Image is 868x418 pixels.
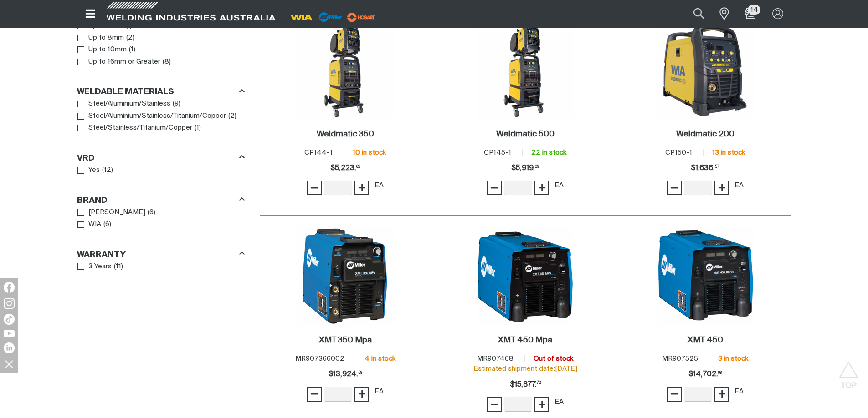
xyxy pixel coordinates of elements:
[538,397,546,412] span: +
[77,86,245,98] div: Weldable Materials
[77,206,244,231] ul: Brand
[344,10,378,24] img: miller
[670,180,679,196] span: −
[688,365,722,383] span: $14,702.
[688,335,723,346] a: XMT 450
[77,110,226,122] a: Steel/Aluminium/Stainless/Titanium/Copper
[88,45,127,55] span: Up to 10mm
[477,21,574,119] img: Weldmatic 500
[657,227,754,325] img: XMT 450
[77,122,193,134] a: Steel/Stainless/Titanium/Copper
[88,57,160,67] span: Up to 16mm or Greater
[484,149,511,156] span: CP145-1
[688,365,722,383] div: Price
[114,262,123,272] span: ( 11 )
[77,164,100,176] a: Yes
[102,165,113,176] span: ( 12 )
[718,386,726,402] span: +
[77,250,126,260] h3: Warranty
[4,314,15,325] img: TikTok
[676,130,734,138] h2: Weldmatic 200
[477,355,514,362] span: MR907468
[688,336,723,344] h2: XMT 450
[344,14,378,20] a: miller
[715,165,719,169] sup: 57
[88,111,226,121] span: Steel/Aluminium/Stainless/Titanium/Copper
[375,181,384,191] div: EA
[88,33,124,43] span: Up to 8mm
[498,336,552,344] h2: XMT 450 Mpa
[163,57,171,67] span: ( 8 )
[538,180,546,196] span: +
[4,282,15,293] img: Facebook
[665,149,692,156] span: CP150-1
[319,335,372,346] a: XMT 350 Mpa
[537,381,541,385] sup: 72
[330,159,360,177] div: Price
[498,335,552,346] a: XMT 450 Mpa
[173,99,180,109] span: ( 9 )
[838,361,859,382] button: Scroll to top
[304,149,333,156] span: CP144-1
[534,355,573,362] span: Out of stock
[77,98,244,134] ul: Weldable Materials
[4,298,15,309] img: Instagram
[77,56,161,68] a: Up to 16mm or Greater
[676,129,734,140] a: Weldmatic 200
[718,180,726,196] span: +
[310,386,319,402] span: −
[77,194,245,206] div: Brand
[77,151,245,164] div: VRD
[683,4,714,24] button: Search products
[353,149,386,156] span: 10 in stock
[77,20,244,68] ul: Max Material Thickness
[375,387,384,397] div: EA
[329,365,362,383] span: $13,924.
[4,330,15,337] img: YouTube
[317,130,374,138] h2: Weldmatic 350
[712,149,745,156] span: 13 in stock
[672,4,714,24] input: Product name or item number...
[77,44,127,56] a: Up to 10mm
[718,355,748,362] span: 3 in stock
[510,376,541,394] span: $15,877.
[88,165,100,176] span: Yes
[4,342,15,353] img: LinkedIn
[691,159,719,177] span: $1,636.
[490,397,499,412] span: −
[77,261,112,273] a: 3 Years
[358,371,362,375] sup: 58
[473,365,577,372] span: Estimated shipment date: [DATE]
[319,336,372,344] h2: XMT 350 Mpa
[295,355,344,362] span: MR907366002
[88,99,170,109] span: Steel/Aluminium/Stainless
[734,181,744,191] div: EA
[535,165,539,169] sup: 09
[365,355,395,362] span: 4 in stock
[88,207,145,218] span: [PERSON_NAME]
[317,129,374,140] a: Weldmatic 350
[88,123,192,133] span: Steel/Stainless/Titanium/Copper
[126,33,134,43] span: ( 2 )
[718,371,722,375] sup: 98
[358,386,366,402] span: +
[77,196,108,206] h3: Brand
[77,248,245,260] div: Warranty
[195,123,201,133] span: ( 1 )
[496,129,555,140] a: Weldmatic 500
[1,356,17,372] img: hide socials
[329,365,362,383] div: Price
[555,397,564,408] div: EA
[77,98,171,110] a: Steel/Aluminium/Stainless
[662,355,698,362] span: MR907525
[88,262,112,272] span: 3 Years
[297,227,394,325] img: XMT 350 Mpa
[330,159,360,177] span: $5,223.
[297,21,394,119] img: Weldmatic 350
[670,386,679,402] span: −
[148,207,155,218] span: ( 6 )
[555,181,564,191] div: EA
[77,87,174,97] h3: Weldable Materials
[88,219,101,230] span: WIA
[77,164,244,176] ul: VRD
